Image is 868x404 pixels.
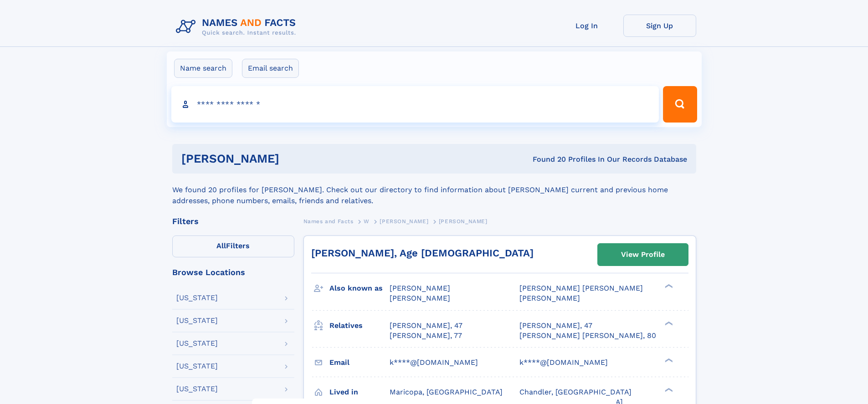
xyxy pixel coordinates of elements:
a: [PERSON_NAME] [380,215,428,227]
a: W [364,215,370,227]
h3: Email [329,355,390,370]
div: Browse Locations [172,268,294,276]
span: [PERSON_NAME] [PERSON_NAME] [519,284,643,292]
div: View Profile [621,244,665,265]
span: W [364,218,370,225]
img: Logo Names and Facts [172,15,303,39]
a: [PERSON_NAME], 77 [390,331,462,341]
a: Log In [550,15,623,37]
div: [US_STATE] [176,317,218,324]
h3: Relatives [329,318,390,333]
a: Sign Up [623,15,696,37]
h3: Also known as [329,281,390,296]
a: Names and Facts [303,215,354,227]
div: ❯ [663,320,673,326]
input: search input [171,86,659,123]
div: Filters [172,217,294,225]
label: Name search [174,59,232,78]
span: All [216,241,226,250]
div: ❯ [663,283,673,289]
span: [PERSON_NAME] [519,294,580,302]
button: Search Button [663,86,697,123]
span: [PERSON_NAME] [390,294,450,302]
span: [PERSON_NAME] [439,218,488,225]
div: [US_STATE] [176,340,218,347]
a: [PERSON_NAME], 47 [390,321,462,331]
span: Maricopa, [GEOGRAPHIC_DATA] [390,388,503,396]
div: ❯ [663,357,673,363]
a: View Profile [598,244,688,266]
a: [PERSON_NAME], 47 [519,321,592,331]
span: [PERSON_NAME] [390,284,450,292]
a: [PERSON_NAME], Age [DEMOGRAPHIC_DATA] [311,247,534,259]
label: Filters [172,235,294,257]
div: Found 20 Profiles In Our Records Database [406,154,687,164]
div: ❯ [663,387,673,393]
div: [US_STATE] [176,385,218,393]
span: [PERSON_NAME] [380,218,428,225]
label: Email search [242,59,299,78]
a: [PERSON_NAME] [PERSON_NAME], 80 [519,331,656,341]
div: [US_STATE] [176,294,218,302]
h3: Lived in [329,384,390,400]
div: We found 20 profiles for [PERSON_NAME]. Check out our directory to find information about [PERSON... [172,174,696,206]
div: [US_STATE] [176,363,218,370]
span: Chandler, [GEOGRAPHIC_DATA] [519,388,632,396]
h1: [PERSON_NAME] [181,153,406,164]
